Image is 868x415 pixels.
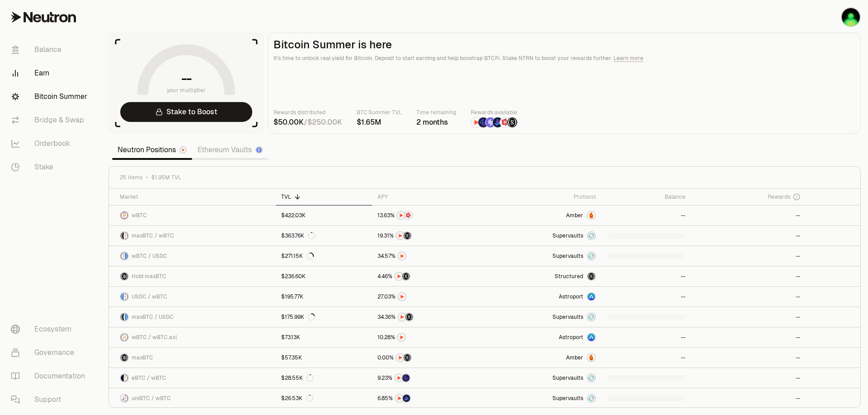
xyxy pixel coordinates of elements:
[372,266,484,286] a: NTRNStructured Points
[588,273,595,280] img: maxBTC
[601,287,691,307] a: --
[691,327,806,347] a: --
[552,313,583,321] span: Supervaults
[125,252,128,260] img: USDC Logo
[109,205,276,225] a: wBTC LogowBTC
[484,266,601,286] a: StructuredmaxBTC
[132,293,167,300] span: USDC / wBTC
[372,205,484,225] a: NTRNMars Fragments
[588,232,595,239] img: Supervaults
[372,368,484,388] a: NTRNEtherFi Points
[559,293,583,300] span: Astroport
[276,266,372,286] a: $236.60K
[377,394,479,403] button: NTRNBedrock Diamonds
[552,232,583,239] span: Supervaults
[281,334,300,341] div: $73.13K
[4,317,98,341] a: Ecosystem
[404,354,411,361] img: Structured Points
[377,231,479,240] button: NTRNStructured Points
[276,327,372,347] a: $73.13K
[281,293,303,300] div: $195.77K
[125,334,128,341] img: wBTC.axl Logo
[109,226,276,246] a: maxBTC LogowBTC LogomaxBTC / wBTC
[132,395,171,402] span: uniBTC / wBTC
[132,212,147,219] span: wBTC
[274,108,342,117] p: Rewards distributed
[274,117,342,128] div: /
[132,334,177,341] span: wBTC / wBTC.axl
[377,333,479,342] button: NTRN
[121,313,124,321] img: maxBTC Logo
[256,147,262,153] img: Ethereum Logo
[181,71,192,86] h1: --
[4,341,98,364] a: Governance
[552,374,583,382] span: Supervaults
[121,232,124,239] img: maxBTC Logo
[372,327,484,347] a: NTRN
[372,226,484,246] a: NTRNStructured Points
[507,117,517,127] img: Structured Points
[109,388,276,408] a: uniBTC LogowBTC LogouniBTC / wBTC
[486,117,495,127] img: Solv Points
[552,395,583,402] span: Supervaults
[397,212,405,219] img: NTRN
[471,117,481,127] img: NTRN
[125,395,128,402] img: wBTC Logo
[601,327,691,347] a: --
[109,266,276,286] a: maxBTC LogoHold maxBTC
[109,327,276,347] a: wBTC LogowBTC.axl LogowBTC / wBTC.axl
[281,313,315,321] div: $175.99K
[109,368,276,388] a: eBTC LogowBTC LogoeBTC / wBTC
[484,287,601,307] a: Astroport
[109,348,276,368] a: maxBTC LogomaxBTC
[281,354,302,361] div: $57.35K
[396,232,404,239] img: NTRN
[395,273,402,280] img: NTRN
[192,141,268,159] a: Ethereum Vaults
[281,273,306,280] div: $236.60K
[691,368,806,388] a: --
[125,374,128,382] img: wBTC Logo
[180,147,186,153] img: Neutron Logo
[281,212,306,219] div: $422.03K
[377,252,479,261] button: NTRN
[500,117,510,127] img: Mars Fragments
[281,252,314,260] div: $271.15K
[372,287,484,307] a: NTRN
[274,54,855,63] p: It's time to unlock real yield for Bitcoin. Deposit to start earning and help boostrap BTCFi. Sta...
[691,266,806,286] a: --
[484,388,601,408] a: SupervaultsSupervaults
[121,395,124,402] img: uniBTC Logo
[120,174,142,181] span: 25 items
[691,226,806,246] a: --
[167,86,206,95] span: your multiplier
[404,232,411,239] img: Structured Points
[842,8,860,26] img: Equinox
[281,374,314,382] div: $28.55K
[588,374,595,382] img: Supervaults
[121,252,124,260] img: wBTC Logo
[377,211,479,220] button: NTRNMars Fragments
[276,388,372,408] a: $26.53K
[691,388,806,408] a: --
[403,395,410,402] img: Bedrock Diamonds
[566,354,583,361] span: Amber
[588,212,595,219] img: Amber
[601,266,691,286] a: --
[555,273,583,280] span: Structured
[471,108,518,117] p: Rewards available
[132,374,166,382] span: eBTC / wBTC
[121,273,128,280] img: maxBTC Logo
[112,141,192,159] a: Neutron Positions
[395,374,402,382] img: NTRN
[588,354,595,361] img: Amber
[125,232,128,239] img: wBTC Logo
[613,55,643,62] a: Learn more
[4,388,98,411] a: Support
[276,205,372,225] a: $422.03K
[109,307,276,327] a: maxBTC LogoUSDC LogomaxBTC / USDC
[493,117,503,127] img: Bedrock Diamonds
[276,287,372,307] a: $195.77K
[396,395,403,402] img: NTRN
[121,354,128,361] img: maxBTC Logo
